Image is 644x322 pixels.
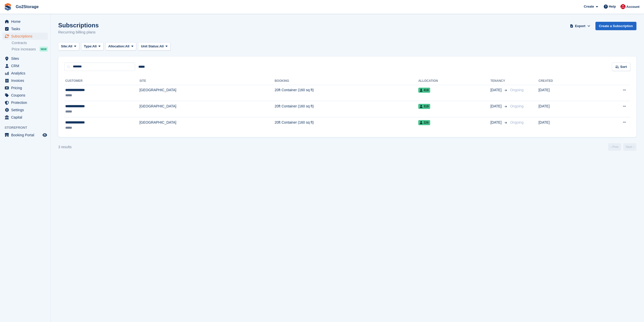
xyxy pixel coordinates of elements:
span: Capital [11,114,41,121]
p: Recurring billing plans [58,29,99,35]
span: Tasks [11,25,41,32]
span: Coupons [11,92,41,99]
button: Unit Status: All [138,42,170,51]
span: All [159,44,164,49]
td: [DATE] [538,85,591,101]
a: menu [3,106,48,113]
th: Tenancy [490,77,508,85]
th: Site [139,77,275,85]
span: Type: [84,44,93,49]
span: Export [575,24,585,29]
span: Sort [620,64,627,69]
a: menu [3,131,48,139]
h1: Subscriptions [58,22,99,29]
span: 319 [418,104,430,109]
td: 20ft Container (160 sq ft) [275,85,418,101]
span: Home [11,18,41,25]
a: menu [3,77,48,84]
a: menu [3,114,48,121]
a: menu [3,33,48,40]
span: Site: [61,44,68,49]
td: [DATE] [538,101,591,117]
span: Pricing [11,84,41,91]
span: Help [609,4,616,9]
button: Export [569,22,591,30]
span: Account [626,4,639,9]
div: NEW [39,47,48,52]
td: 20ft Container (160 sq ft) [275,117,418,133]
a: Previous [608,143,621,151]
span: Create [584,4,594,9]
span: Subscriptions [11,33,41,40]
span: Ongoing [510,88,524,92]
th: Allocation [418,77,490,85]
th: Customer [64,77,139,85]
td: [GEOGRAPHIC_DATA] [139,101,275,117]
span: 418 [418,88,430,93]
span: [DATE] [490,120,503,125]
a: Contracts [12,41,48,45]
button: Site: All [58,42,79,51]
a: menu [3,62,48,69]
a: menu [3,92,48,99]
nav: Page [607,143,637,151]
a: Next [623,143,636,151]
img: James Pearson [620,4,626,9]
div: 3 results [58,144,72,150]
td: 20ft Container (160 sq ft) [275,101,418,117]
a: menu [3,18,48,25]
span: Storefront [5,125,50,130]
span: Allocation: [108,44,125,49]
span: Invoices [11,77,41,84]
a: menu [3,25,48,32]
button: Allocation: All [106,42,136,51]
span: Ongoing [510,120,524,124]
span: [DATE] [490,87,503,93]
span: All [92,44,97,49]
a: Create a Subscription [595,22,636,30]
th: Created [538,77,591,85]
a: menu [3,99,48,106]
span: [DATE] [490,104,503,109]
span: Booking Portal [11,131,41,139]
span: Settings [11,106,41,113]
span: All [68,44,72,49]
a: menu [3,84,48,91]
td: [GEOGRAPHIC_DATA] [139,85,275,101]
a: Preview store [42,132,48,138]
th: Booking [275,77,418,85]
td: [DATE] [538,117,591,133]
a: menu [3,70,48,77]
td: [GEOGRAPHIC_DATA] [139,117,275,133]
span: Ongoing [510,104,524,108]
img: stora-icon-8386f47178a22dfd0bd8f6a31ec36ba5ce8667c1dd55bd0f319d3a0aa187defe.svg [4,3,12,11]
span: Sites [11,55,41,62]
span: Protection [11,99,41,106]
span: CRM [11,62,41,69]
a: menu [3,55,48,62]
button: Type: All [81,42,103,51]
a: Go2Storage [14,3,41,11]
a: Price increases NEW [12,46,48,52]
span: All [125,44,130,49]
span: Price increases [12,47,36,52]
span: Analytics [11,70,41,77]
span: Unit Status: [141,44,159,49]
span: 226 [418,120,430,125]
